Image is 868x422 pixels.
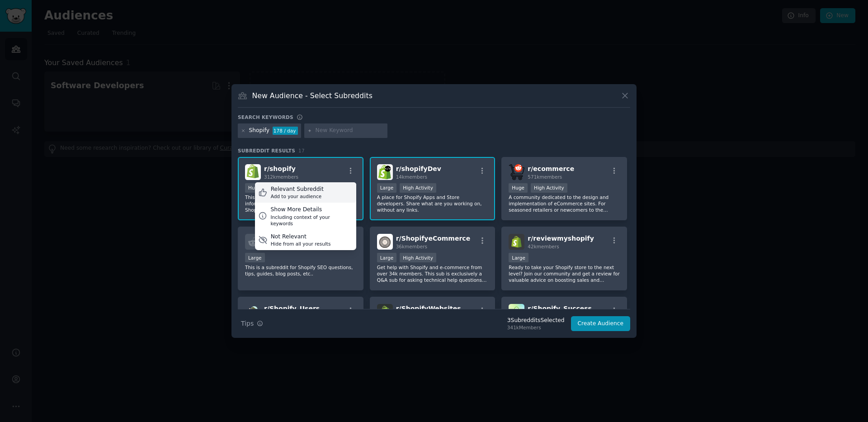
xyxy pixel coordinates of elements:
p: This is a subreddit for Shopify SEO questions, tips, guides, blog posts, etc.. [245,264,356,277]
div: Show More Details [270,206,353,214]
div: Large [245,253,265,262]
div: 3 Subreddit s Selected [507,317,565,325]
img: shopifyDev [377,164,393,180]
div: Relevant Subreddit [271,185,324,194]
span: r/ reviewmyshopify [528,235,594,242]
p: A community dedicated to the design and implementation of eCommerce sites. For seasoned retailers... [509,194,620,213]
span: 17 [298,148,305,153]
div: Including context of your keywords [270,214,353,227]
span: 36k members [396,244,427,249]
input: New Keyword [316,127,384,135]
div: Shopify [249,127,270,135]
img: reviewmyshopify [509,234,524,250]
div: Huge [245,183,264,193]
img: ShopifyWebsites [377,304,393,320]
p: A place for Shopify Apps and Store developers. Share what are you working on, without any links. [377,194,488,213]
span: r/ Shopify_Success [528,305,592,312]
span: 42k members [528,244,559,249]
img: Shopify_Success [509,304,524,320]
span: r/ ShopifyWebsites [396,305,461,312]
img: Shopify_Users [245,304,261,320]
div: Add to your audience [271,193,324,199]
h3: New Audience - Select Subreddits [252,91,373,100]
span: r/ shopify [264,165,296,172]
span: r/ Shopify_Users [264,305,320,312]
div: 178 / day [273,127,298,135]
img: ShopifyeCommerce [377,234,393,250]
div: High Activity [400,183,436,193]
img: shopify [245,164,261,180]
div: Huge [509,183,528,193]
div: Large [377,183,397,193]
span: 571k members [528,174,562,180]
span: 312k members [264,174,298,180]
span: Tips [241,319,254,328]
div: Large [509,253,528,262]
button: Tips [238,316,266,332]
h3: Search keywords [238,114,293,120]
div: Hide from all your results [271,241,331,247]
div: Large [377,253,397,262]
div: 341k Members [507,324,565,331]
span: Subreddit Results [238,147,295,154]
div: High Activity [400,253,436,262]
div: High Activity [531,183,567,193]
span: r/ ecommerce [528,165,574,172]
p: This subreddit is a forum to ask or seek any information regarding Shopify. Developers for Shopif... [245,194,356,213]
p: Ready to take your Shopify store to the next level? Join our community and get a review for valua... [509,264,620,283]
span: r/ ShopifyeCommerce [396,235,471,242]
p: Get help with Shopify and e-commerce from over 34k members. This sub is exclusively a Q&A sub for... [377,264,488,283]
div: Not Relevant [271,233,331,241]
img: ecommerce [509,164,524,180]
button: Create Audience [571,316,631,332]
span: 14k members [396,174,427,180]
span: r/ shopifyDev [396,165,441,172]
